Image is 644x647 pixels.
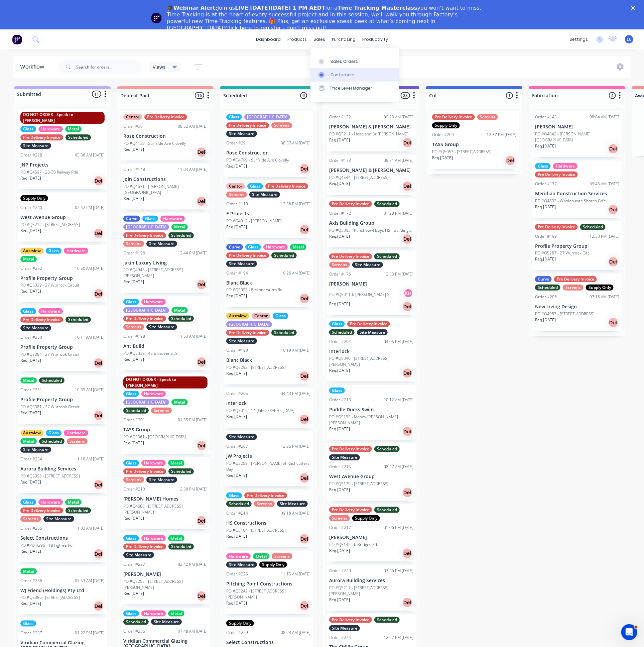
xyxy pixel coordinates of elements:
p: Req. [DATE] [535,317,556,323]
div: Pre Delivery Invoice [347,321,390,327]
div: 09:23 AM [DATE] [384,114,413,120]
div: Pre Delivery Invoice [226,252,269,258]
p: PO #Q4799 - Surfside Ave Clovelly [226,157,289,163]
div: Order #250 [20,334,42,340]
p: Req. [DATE] [535,143,556,149]
div: Del [196,440,207,451]
p: Req. [DATE] [329,367,350,373]
p: Interlock [226,401,310,406]
div: Hardware [38,308,63,314]
div: Supply Only [586,285,614,291]
div: Order #133 [329,157,351,164]
a: Customers [310,68,399,82]
p: PO #Q5361 - [GEOGRAPHIC_DATA] [123,434,186,440]
div: Metal [171,399,188,405]
p: PO #Q4832 - Woolooware Shores Cafe [535,198,606,204]
div: CurveGlassHardwareMetalPre Delivery InvoiceScheduledSite MeasureOrder #19410:26 AM [DATE]Blanc Bl... [224,241,313,307]
div: 10:50 AM [DATE] [75,265,105,272]
div: Site Measure [357,329,388,335]
div: Scheduled [39,438,65,444]
div: Glass [20,308,36,314]
div: Hardware [64,248,88,254]
div: Del [608,256,619,267]
div: Del [608,143,619,154]
p: Req. [DATE] [123,279,144,285]
div: GlassPre Delivery InvoiceScheduledSite MeasureOrder #20404:05 PM [DATE]InterlockPO #Q5040 - [STRE... [327,318,416,382]
div: Order #206 [535,294,557,300]
p: [PERSON_NAME] [535,124,619,130]
div: Del [196,147,207,157]
div: Del [402,301,413,312]
div: Order #30 [123,123,143,129]
div: DO NOT ORDER - Speak to [PERSON_NAME] [123,376,208,389]
span: LC [627,36,632,42]
p: Req. [DATE] [20,288,41,294]
div: 12:36 PM [DATE] [281,201,310,207]
div: Order #13309:51 AM [DATE][PERSON_NAME] & [PERSON_NAME]PO #Q4544 - [STREET_ADDRESS]Req.[DATE]Del [327,155,416,195]
div: Scheduled [66,134,91,140]
p: PO #Q5195 - Money [PERSON_NAME] [PERSON_NAME] [329,414,413,426]
p: PO #Q4631 - [PERSON_NAME][GEOGRAPHIC_DATA] [123,184,208,196]
img: Factory [12,34,22,44]
div: Order #176 [329,271,351,277]
div: Supply OnlyOrder #24002:42 PM [DATE]West Avenue GroupPO #Q5212 - [STREET_ADDRESS]Req.[DATE]Del [18,193,107,242]
p: PO #Q5329 - 27 Wurrock Circuit [20,282,79,288]
div: Metal [171,307,188,313]
div: Hardware [160,216,185,222]
div: Glass [226,114,242,120]
div: [GEOGRAPHIC_DATA] [226,321,272,327]
p: Req. [DATE] [20,175,41,181]
div: Pre Delivery Invoice [329,201,372,207]
div: Pre Delivery Invoice [265,183,308,189]
div: 10:12 AM [DATE] [384,397,413,403]
p: Req. [DATE] [226,163,247,169]
div: 12:37 PM [DATE] [487,132,516,138]
div: DO NOT ORDER - Speak to [PERSON_NAME]GlassHardwareMetalPre Delivery InvoiceScheduledSite MeasureO... [18,109,107,189]
div: Glass [46,248,61,254]
div: Site Measure [226,338,257,344]
div: Screens [477,114,498,120]
p: Rose Construction [123,133,208,139]
div: Screens [563,285,584,291]
div: Metal [20,256,37,262]
p: Req. [DATE] [226,293,247,299]
div: Scheduled [271,330,297,336]
p: PO #Q5040 - [STREET_ADDRESS][PERSON_NAME] [329,355,413,367]
div: Customers [331,72,355,78]
a: Sales Orders [310,55,399,68]
p: Req. [DATE] [226,414,247,420]
div: Glass [123,391,139,397]
div: 12:44 PM [DATE] [178,250,208,256]
div: Austview [20,248,43,254]
div: 09:43 AM [DATE] [590,181,619,187]
p: Req. [DATE] [329,426,350,432]
div: Glass [245,244,261,250]
div: 02:42 PM [DATE] [75,205,105,211]
p: PO #Q5039 - 45 Bundeena Dr [123,350,178,356]
div: Site Measure [20,325,51,331]
div: Screens [67,438,88,444]
p: [PERSON_NAME] & [PERSON_NAME] [329,124,413,130]
p: Meridian Construction Services [535,191,619,197]
div: Pre Delivery Invoice [123,316,166,322]
div: 11:04 AM [DATE] [178,167,208,173]
div: 08:04 AM [DATE] [590,114,619,120]
p: Interlock [329,349,413,354]
p: Blanc Black [226,357,310,363]
div: [GEOGRAPHIC_DATA] [244,114,290,120]
div: 07:18 AM [DATE] [590,294,619,300]
div: Del [93,410,104,421]
p: PO #Q4912 - [PERSON_NAME] [226,218,282,224]
div: Site MeasureOrder #20712:26 PM [DATE]JW ProjectsPO #Q5259 - [PERSON_NAME] St Rushcutters BayReq.[... [224,431,313,487]
div: 09:51 AM [DATE] [384,157,413,164]
div: Order #251 [20,387,42,393]
div: Del [93,289,104,299]
p: PO #Q5303 - Punchbowl Boys HS - Building S [329,227,412,233]
div: Site Measure [226,261,257,267]
p: [PERSON_NAME] & [PERSON_NAME] [329,168,413,173]
div: DO NOT ORDER - Speak to [PERSON_NAME]GlassHardware[GEOGRAPHIC_DATA]MetalScheduledScreensOrder #20... [121,374,210,454]
p: PO #Q5381 - 27 Wurrook Circuit [20,404,80,410]
div: 12:30 PM [DATE] [590,233,619,239]
div: Scheduled [39,378,65,384]
p: PO #Q5211 - Headland Dr [PERSON_NAME] [329,131,408,137]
